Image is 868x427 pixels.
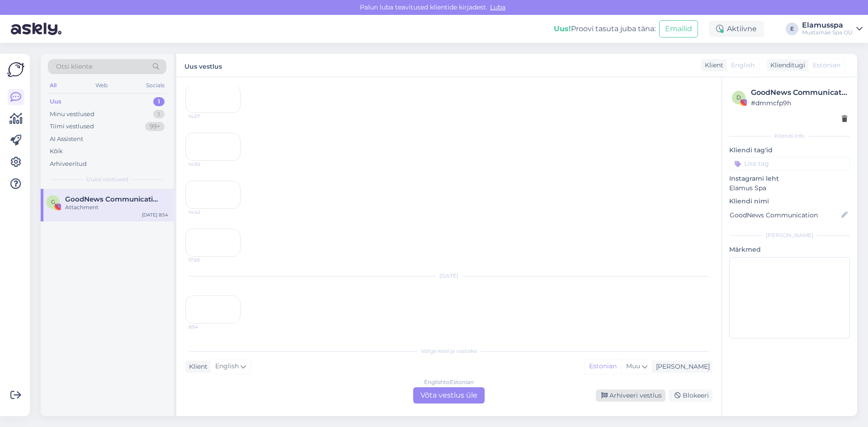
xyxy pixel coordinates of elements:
[729,245,850,254] p: Märkmed
[669,389,712,402] div: Blokeeri
[729,231,850,239] div: [PERSON_NAME]
[729,132,850,140] div: Kliendi info
[659,20,698,38] button: Emailid
[729,197,850,206] p: Kliendi nimi
[153,97,165,106] div: 1
[413,387,485,404] div: Võta vestlus üle
[751,98,847,108] div: # dmmcfp9h
[185,347,712,355] div: Valige keel ja vastake
[94,80,109,91] div: Web
[751,87,847,98] div: GoodNews Communication
[153,110,165,119] div: 1
[144,80,166,91] div: Socials
[51,198,55,205] span: G
[767,61,805,70] div: Klienditugi
[802,22,853,29] div: Elamusspa
[424,378,474,386] div: English to Estonian
[184,59,222,71] label: Uus vestlus
[554,24,571,33] b: Uus!
[48,80,58,91] div: All
[50,147,63,156] div: Kõik
[786,23,798,35] div: E
[189,113,222,120] span: 14:27
[626,362,640,370] span: Muu
[487,3,508,11] span: Luba
[215,361,239,371] span: English
[729,145,850,155] p: Kliendi tag'id
[709,21,764,37] div: Aktiivne
[729,174,850,183] p: Instagrami leht
[65,203,168,211] div: Attachment
[65,195,159,203] span: GoodNews Communication
[145,122,165,131] div: 99+
[185,362,208,371] div: Klient
[86,175,128,183] span: Uued vestlused
[585,360,621,373] div: Estonian
[50,97,61,106] div: Uus
[50,135,83,144] div: AI Assistent
[802,22,863,36] a: ElamusspaMustamäe Spa OÜ
[189,324,222,330] span: 8:54
[7,61,24,78] img: Askly Logo
[729,183,850,193] p: Elamus Spa
[189,161,222,168] span: 14:30
[652,362,710,371] div: [PERSON_NAME]
[189,209,222,216] span: 14:42
[189,257,222,263] span: 17:20
[142,211,168,218] div: [DATE] 8:54
[596,389,665,402] div: Arhiveeri vestlus
[50,122,94,131] div: Tiimi vestlused
[729,157,850,170] input: Lisa tag
[813,61,840,70] span: Estonian
[701,61,723,70] div: Klient
[802,29,853,36] div: Mustamäe Spa OÜ
[50,160,87,169] div: Arhiveeritud
[554,23,656,34] div: Proovi tasuta juba täna:
[185,272,712,280] div: [DATE]
[736,94,741,101] span: d
[731,61,755,70] span: English
[50,110,94,119] div: Minu vestlused
[730,210,840,220] input: Lisa nimi
[56,62,92,71] span: Otsi kliente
